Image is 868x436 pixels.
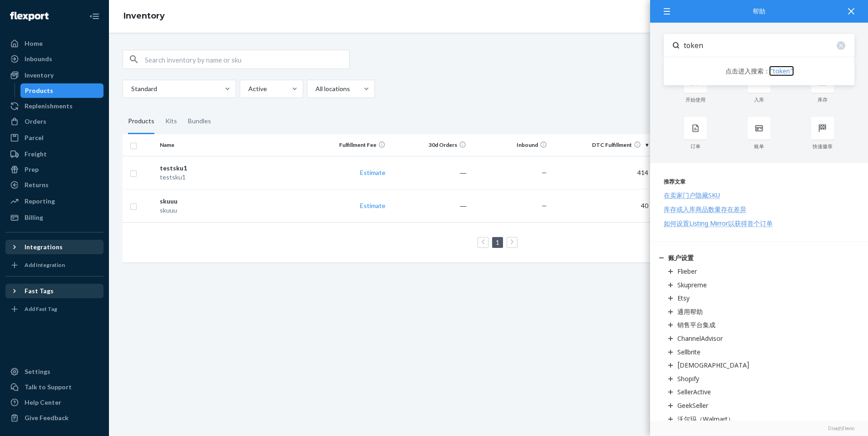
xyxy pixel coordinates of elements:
div: Add Integration [25,261,65,269]
div: SellerActive [677,388,711,396]
div: 库存 [791,97,854,103]
div: Sellbrite [677,348,700,356]
div: Add Fast Tag [25,305,57,313]
div: Inbounds [25,54,52,63]
a: Inventory [123,11,165,21]
div: Parcel [25,133,44,142]
a: Parcel [5,131,104,145]
div: 销售平台集成 [677,320,715,329]
div: Reporting [25,197,55,206]
div: skuuu [160,206,304,215]
td: 414 [551,156,652,189]
button: Fast Tags [5,284,104,298]
input: Active [247,84,248,93]
div: 通用帮助 [677,307,703,316]
a: Replenishments [5,99,104,113]
a: Talk to Support [5,380,104,394]
div: Prep [25,165,39,174]
div: Home [25,39,43,48]
div: Orders [25,117,46,126]
a: Add Fast Tag [5,302,104,316]
div: [DEMOGRAPHIC_DATA] [677,361,750,369]
a: "token" [770,67,793,75]
div: 账户设置 [668,253,694,262]
div: Billing [25,213,43,222]
td: ― [389,156,470,189]
a: Home [5,36,104,51]
div: 快速徽章 [791,143,854,150]
div: Inventory [25,71,54,80]
div: Flieber [677,267,697,276]
div: 如何设置Listing Mirror以获得首个订单 [664,219,773,228]
span: — [542,169,547,176]
div: Products [128,109,154,134]
div: ChannelAdvisor [677,334,723,343]
input: Search [679,34,854,57]
div: 订单 [664,143,727,150]
div: Etsy [677,294,690,302]
div: 账单 [727,143,791,150]
div: Help Center [25,398,61,407]
div: 沃尔玛（Walmart） [677,415,734,423]
div: Fast Tags [25,286,54,296]
div: Replenishments [25,102,73,111]
button: Integrations [5,240,104,254]
a: Dixa的Elevio [664,425,854,431]
div: 入库 [727,97,791,103]
a: Orders [5,114,104,129]
a: Prep [5,162,104,177]
div: GeekSeller [677,401,708,410]
input: Standard [130,84,131,93]
th: DTC Fulfillment [551,134,652,156]
a: Estimate [360,169,385,176]
td: ― [389,189,470,222]
a: Inventory [5,68,104,82]
div: 库存或入库商品数量存在差异 [664,205,746,213]
div: Talk to Support [25,383,72,392]
th: Inbound [470,134,551,156]
button: Give Feedback [5,411,104,425]
a: Billing [5,210,104,225]
div: testsku1 [160,164,304,173]
div: Give Feedback [25,413,69,422]
ol: breadcrumbs [116,3,172,29]
a: Estimate [360,202,385,209]
div: Bundles [188,109,211,134]
a: Returns [5,178,104,192]
span: 推荐文章 [664,178,686,185]
a: Add Integration [5,258,104,272]
div: Products [25,86,53,95]
td: 40 [551,189,652,222]
div: Skupreme [677,281,707,289]
img: Flexport logo [10,12,49,21]
a: Help Center [5,395,104,410]
div: 帮助 [664,8,854,15]
a: Settings [5,364,104,379]
th: 30d Orders [389,134,470,156]
input: All locations [315,84,316,93]
div: Kits [165,109,177,134]
span: — [542,202,547,209]
input: Search inventory by name or sku [145,50,349,68]
div: testsku1 [160,173,304,182]
a: Freight [5,147,104,161]
div: skuuu [160,197,304,206]
div: 点击进入搜索： [691,57,827,76]
div: Freight [25,150,47,159]
div: 开始使用 [664,97,727,103]
a: Inbounds [5,52,104,66]
div: Returns [25,180,49,189]
th: Name [156,134,308,156]
a: Reporting [5,194,104,208]
div: Settings [25,367,50,376]
div: 在卖家门户隐藏SKU [664,191,720,199]
div: Shopify [677,374,699,383]
button: Close Navigation [85,7,104,25]
th: Fulfillment Fee [308,134,389,156]
div: Integrations [25,242,63,252]
a: Products [20,83,104,98]
a: Page 1 is your current page [494,238,501,246]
